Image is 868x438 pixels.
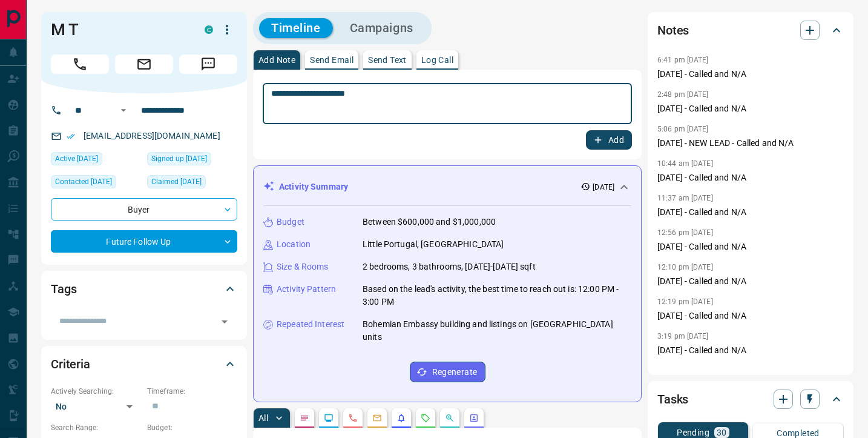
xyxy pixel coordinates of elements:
p: Log Call [421,56,453,64]
div: Activity Summary[DATE] [263,176,631,198]
p: Activity Pattern [277,283,336,296]
p: 6:41 pm [DATE] [657,56,709,64]
span: Contacted [DATE] [55,176,112,188]
svg: Agent Actions [469,413,479,423]
svg: Listing Alerts [396,413,406,423]
p: 2:48 pm [DATE] [657,90,709,99]
h2: Notes [657,21,689,40]
p: 12:56 pm [DATE] [657,228,713,237]
p: Budget: [147,422,237,433]
button: Open [216,313,233,330]
p: 2 bedrooms, 3 bathrooms, [DATE]-[DATE] sqft [363,260,536,273]
p: [DATE] - Called and N/A [657,310,844,322]
button: Open [116,103,131,118]
p: Send Text [368,56,407,64]
p: 12:10 pm [DATE] [657,263,713,271]
h1: M T [51,20,186,39]
p: Activity Summary [279,181,348,193]
div: Buyer [51,198,237,221]
p: Between $600,000 and $1,000,000 [363,216,496,228]
p: Timeframe: [147,386,237,397]
button: Timeline [259,18,333,38]
p: Size & Rooms [277,260,329,273]
p: All [258,414,268,422]
div: Tags [51,274,237,304]
p: 3:19 pm [DATE] [657,332,709,340]
button: Regenerate [410,362,485,382]
p: Bohemian Embassy building and listings on [GEOGRAPHIC_DATA] units [363,318,631,343]
svg: Lead Browsing Activity [324,413,334,423]
p: Send Email [310,56,353,64]
span: Email [115,55,173,74]
p: Completed [777,429,820,437]
p: [DATE] - Called and N/A [657,68,844,81]
div: Criteria [51,350,237,379]
div: No [51,397,141,416]
p: [DATE] [593,182,614,193]
p: [DATE] - Called and N/A [657,206,844,219]
p: Pending [677,428,709,437]
div: Future Follow Up [51,230,237,253]
div: Fri Aug 01 2025 [51,152,141,169]
svg: Email Verified [67,132,75,141]
p: 10:44 am [DATE] [657,159,713,168]
svg: Requests [421,413,430,423]
div: Tasks [657,385,844,414]
p: 11:37 am [DATE] [657,194,713,202]
a: [EMAIL_ADDRESS][DOMAIN_NAME] [84,131,220,141]
p: 12:19 pm [DATE] [657,297,713,306]
p: [DATE] - Called and N/A [657,275,844,288]
span: Claimed [DATE] [151,176,202,188]
p: 30 [717,428,727,437]
svg: Emails [372,413,382,423]
span: Active [DATE] [55,153,98,165]
p: 5:06 pm [DATE] [657,125,709,133]
span: Signed up [DATE] [151,153,207,165]
h2: Tasks [657,390,688,409]
p: [DATE] - Called and N/A [657,241,844,253]
h2: Tags [51,279,76,299]
div: condos.ca [205,25,213,34]
button: Add [586,130,632,150]
button: Campaigns [338,18,426,38]
p: [DATE] - Called and N/A [657,102,844,115]
p: [DATE] - Called and N/A [657,171,844,184]
svg: Opportunities [445,413,455,423]
p: Add Note [258,56,295,64]
p: Location [277,238,311,251]
p: Repeated Interest [277,318,344,331]
span: Message [179,55,237,74]
p: Budget [277,216,304,228]
div: Notes [657,16,844,45]
h2: Criteria [51,354,90,374]
svg: Calls [348,413,358,423]
p: [DATE] - Called and N/A [657,344,844,357]
svg: Notes [300,413,309,423]
p: 3:26 pm [DATE] [657,367,709,375]
p: Little Portugal, [GEOGRAPHIC_DATA] [363,238,504,251]
div: Fri Feb 17 2023 [147,175,237,192]
p: [DATE] - NEW LEAD - Called and N/A [657,137,844,150]
p: Actively Searching: [51,386,141,397]
p: Based on the lead's activity, the best time to reach out is: 12:00 PM - 3:00 PM [363,283,631,308]
p: Search Range: [51,422,141,433]
span: Call [51,55,109,74]
div: Thu Feb 21 2019 [147,152,237,169]
div: Tue May 06 2025 [51,175,141,192]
